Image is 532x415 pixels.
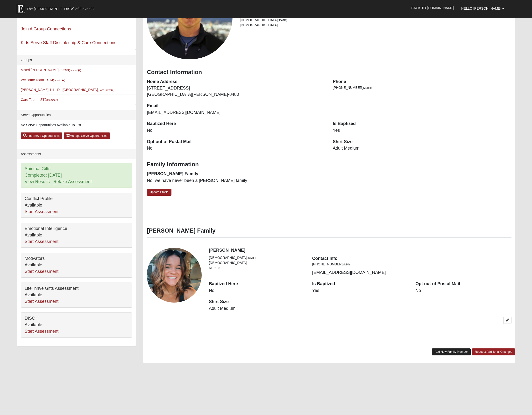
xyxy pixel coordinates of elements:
li: No Serve Opportunities Available To List [17,120,136,130]
a: Add New Family Member [432,348,471,355]
h3: [PERSON_NAME] Family [147,227,511,234]
a: Hello [PERSON_NAME] [458,2,508,14]
dt: [PERSON_NAME] Family [147,171,326,177]
div: LifeThrive Gifts Assessment Available [21,283,132,307]
dt: Opt out of Postal Mail [415,281,511,287]
small: (Leader ) [69,69,81,72]
strong: Contact Info [312,256,338,261]
dt: Shirt Size [209,299,305,305]
li: [DEMOGRAPHIC_DATA] [209,260,305,265]
a: Start Assessment [25,269,58,274]
small: (Leader ) [53,79,65,82]
li: Married [209,265,305,270]
a: Join A Group Connections [21,27,71,31]
li: [DEMOGRAPHIC_DATA] [240,23,511,28]
a: Care Team - STJ(Member ) [21,98,58,102]
dd: [STREET_ADDRESS] [GEOGRAPHIC_DATA][PERSON_NAME]-8480 [147,85,326,97]
dt: Email [147,103,326,109]
dd: No [147,127,326,134]
a: [PERSON_NAME] 1:1 - DI, [GEOGRAPHIC_DATA](Care Giver) [21,88,114,92]
div: Conflict Profile Available [21,193,132,218]
dd: No, we have never been a [PERSON_NAME] family [147,178,326,184]
dt: Shirt Size [333,139,511,145]
small: ([DATE]) [278,19,287,22]
a: View Results [25,179,50,184]
dt: Baptized Here [147,121,326,127]
a: Kids Serve Staff Discipleship & Care Connections [21,40,116,45]
a: View Fullsize Photo [147,248,202,303]
li: [DEMOGRAPHIC_DATA] [209,255,305,260]
dt: Baptized Here [209,281,305,287]
h3: Family Information [147,161,511,168]
h4: [PERSON_NAME] [209,248,511,253]
small: (Care Giver ) [98,89,114,91]
li: [PHONE_NUMBER] [333,85,511,90]
dd: No [147,145,326,152]
div: Serve Opportunities [17,110,136,120]
a: Find Serve Opportunities [21,132,62,139]
div: [EMAIL_ADDRESS][DOMAIN_NAME] [309,255,412,276]
small: Mobile [343,263,350,266]
a: The [DEMOGRAPHIC_DATA] of Eleven22 [13,2,110,14]
div: Groups [17,55,136,65]
li: [PHONE_NUMBER] [312,262,408,267]
dt: Home Address [147,79,326,85]
a: Update Profile [147,189,171,196]
div: Motivators Available [21,253,132,277]
span: Hello [PERSON_NAME] [461,7,501,10]
div: Assessments [17,149,136,159]
a: Back to [DOMAIN_NAME] [408,2,458,14]
span: The [DEMOGRAPHIC_DATA] of Eleven22 [27,7,94,11]
h3: Contact Information [147,69,511,76]
dt: Phone [333,79,511,85]
div: Emotional Intelligence Available [21,223,132,248]
img: Eleven22 logo [16,4,25,14]
a: Manage Serve Opportunities [64,132,110,139]
a: Start Assessment [25,239,58,244]
dd: No [415,288,511,294]
small: (Member ) [46,98,58,101]
dt: Opt out of Postal Mail [147,139,326,145]
a: Retake Assessment [53,179,92,184]
a: Start Assessment [25,209,58,214]
dd: [EMAIL_ADDRESS][DOMAIN_NAME] [147,110,326,116]
div: DISC Available [21,313,132,337]
a: Welcome Team - STJ(Leader) [21,78,65,82]
a: Mixed [PERSON_NAME] 32259(Leader) [21,68,81,72]
a: Start Assessment [25,299,58,304]
dt: Is Baptized [333,121,511,127]
dt: Is Baptized [312,281,408,287]
a: Request Additional Changes [472,348,515,355]
dd: Adult Medium [333,145,511,152]
small: ([DATE]) [247,256,256,259]
a: Start Assessment [25,329,58,334]
div: Spiritual Gifts Completed: [DATE] [21,163,132,188]
span: Mobile [363,86,372,90]
dd: No [209,288,305,294]
dd: Yes [312,288,408,294]
li: [DEMOGRAPHIC_DATA] [240,18,511,23]
a: Edit Ava Hinson [503,317,511,324]
dd: Yes [333,127,511,134]
dd: Adult Medium [209,305,305,312]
